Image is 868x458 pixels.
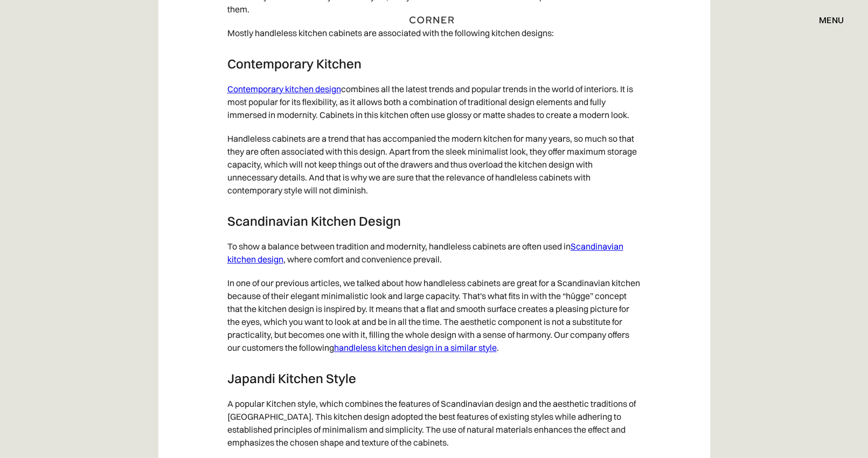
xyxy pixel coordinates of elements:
[334,342,497,353] a: handleless kitchen design in a similar style
[227,241,623,265] a: Scandinavian kitchen design
[227,271,641,359] p: In one of our previous articles, we talked about how handleless cabinets are great for a Scandina...
[227,55,641,72] h3: Contemporary Kitchen
[227,392,641,454] p: A popular Kitchen style, which combines the features of Scandinavian design and the aesthetic tra...
[227,84,341,94] a: Contemporary kitchen design
[808,11,844,29] div: menu
[227,234,641,271] p: To show a balance between tradition and modernity, handleless cabinets are often used in , where ...
[227,127,641,202] p: Handleless cabinets are a trend that has accompanied the modern kitchen for many years, so much s...
[227,370,641,386] h3: Japandi Kitchen Style
[227,213,641,229] h3: Scandinavian Kitchen Design
[227,77,641,127] p: combines all the latest trends and popular trends in the world of interiors. It is most popular f...
[819,16,844,24] div: menu
[400,13,469,27] a: home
